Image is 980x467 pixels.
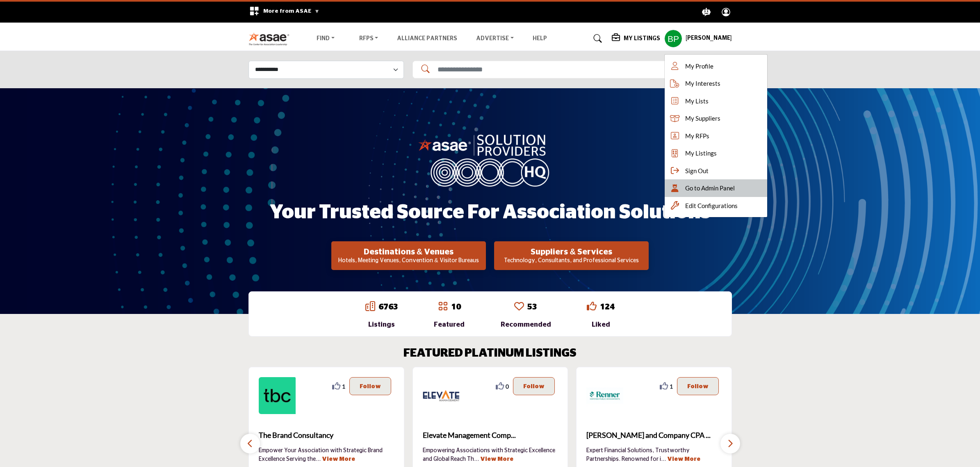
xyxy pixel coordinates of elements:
[342,382,345,391] span: 1
[470,33,520,44] a: Advertise
[506,382,509,391] span: 0
[661,456,666,462] span: ...
[378,303,398,311] a: 6763
[586,424,722,446] a: [PERSON_NAME] and Company CPA ...
[586,446,722,463] p: Expert Financial Solutions, Trustworthy Partnerships. Renowned for i
[334,257,483,265] p: Hotels, Meeting Venues, Convention & Visitor Bureaus
[586,424,722,446] b: Renner and Company CPA PC
[434,320,465,330] div: Featured
[353,33,384,44] a: RFPs
[244,2,325,23] div: More from ASAE
[497,257,646,265] p: Technology, Consultants, and Professional Services
[527,303,537,311] a: 53
[423,424,558,446] b: Elevate Management Company
[423,430,558,441] span: Elevate Management Comp...
[687,382,709,391] p: Follow
[322,456,355,462] a: View More
[513,377,555,395] button: Follow
[397,36,457,41] a: Alliance Partners
[685,62,713,71] span: My Profile
[612,34,660,43] div: My Listings
[451,303,461,311] a: 10
[316,456,321,462] span: ...
[533,36,547,41] a: Help
[586,377,623,414] img: Renner and Company CPA PC
[624,35,660,42] h5: My Listings
[248,61,404,78] select: Select Listing Type Dropdown
[360,382,381,391] p: Follow
[665,144,767,162] a: My Listings
[685,96,709,106] span: My Lists
[413,61,732,78] input: Search Solutions
[334,247,483,257] h2: Destinations & Venues
[665,92,767,110] a: My Lists
[586,32,607,45] a: Search
[259,377,296,414] img: The Brand Consultancy
[270,200,711,225] h1: Your Trusted Source for Association Solutions
[418,133,562,187] img: image
[667,456,700,462] a: View More
[685,131,709,141] span: My RFPs
[259,430,394,441] span: The Brand Consultancy
[480,456,513,462] a: View More
[587,320,615,330] div: Liked
[423,377,460,414] img: Elevate Management Company
[497,247,646,257] h2: Suppliers & Services
[665,110,767,127] a: My Suppliers
[685,183,735,193] span: Go to Admin Panel
[685,166,709,176] span: Sign Out
[494,241,649,270] button: Suppliers & Services Technology, Consultants, and Professional Services
[248,32,294,46] img: Site Logo
[586,430,722,441] span: [PERSON_NAME] and Company CPA ...
[349,377,391,395] button: Follow
[259,446,394,463] p: Empower Your Association with Strategic Brand Excellence Serving the
[664,30,682,48] button: Show hide supplier dropdown
[685,149,717,158] span: My Listings
[665,57,767,75] a: My Profile
[474,456,479,462] span: ...
[501,320,551,330] div: Recommended
[263,8,319,14] span: More from ASAE
[587,301,597,311] i: Go to Liked
[331,241,486,270] button: Destinations & Venues Hotels, Meeting Venues, Convention & Visitor Bureaus
[665,75,767,92] a: My Interests
[423,424,558,446] a: Elevate Management Comp...
[665,127,767,145] a: My RFPs
[685,79,720,88] span: My Interests
[514,301,524,313] a: Go to Recommended
[677,377,719,395] button: Follow
[685,201,738,211] span: Edit Configurations
[259,424,394,446] a: The Brand Consultancy
[365,320,398,330] div: Listings
[670,382,673,391] span: 1
[523,382,545,391] p: Follow
[423,446,558,463] p: Empowering Associations with Strategic Excellence and Global Reach Th
[311,33,340,44] a: Find
[600,303,615,311] a: 124
[438,301,448,313] a: Go to Featured
[403,347,577,361] h2: FEATURED PLATINUM LISTINGS
[686,34,732,43] h5: [PERSON_NAME]
[685,114,720,123] span: My Suppliers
